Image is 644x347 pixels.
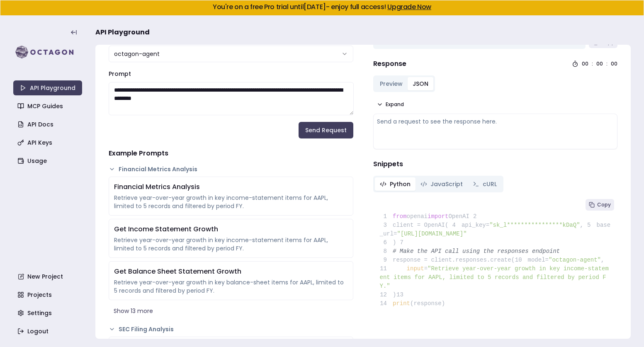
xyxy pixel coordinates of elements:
[14,306,83,320] a: Settings
[377,117,614,126] div: Send a request to see the response here.
[407,265,424,272] span: input
[380,257,515,263] span: response = client.responses.create(
[448,221,462,230] span: 4
[386,101,404,108] span: Expand
[380,247,393,256] span: 8
[373,99,407,110] button: Expand
[396,238,409,247] span: 7
[380,264,393,273] span: 11
[7,4,637,10] h5: You're on a free Pro trial until [DATE] - enjoy full access!
[397,231,467,237] span: "[URL][DOMAIN_NAME]"
[14,153,83,168] a: Usage
[424,265,428,272] span: =
[380,238,393,247] span: 6
[380,239,396,246] span: )
[114,236,348,252] div: Retrieve year-over-year growth in key income-statement items for AAPL, limited to 5 records and f...
[14,287,83,302] a: Projects
[592,61,593,67] div: :
[380,299,393,308] span: 14
[14,269,83,284] a: New Project
[375,77,408,90] button: Preview
[597,201,611,208] span: Copy
[380,222,449,228] span: client = OpenAI(
[109,70,131,78] label: Prompt
[462,222,489,228] span: api_key=
[13,80,82,95] a: API Playground
[114,194,348,210] div: Retrieve year-over-year growth in key income-statement items for AAPL, limited to 5 records and f...
[14,324,83,339] a: Logout
[549,257,601,263] span: "octagon-agent"
[583,221,597,230] span: 5
[390,180,411,188] span: Python
[95,27,150,37] span: API Playground
[601,257,604,263] span: ,
[407,213,428,220] span: openai
[13,44,82,61] img: logo-rect-yK7x_WSZ.svg
[380,291,396,298] span: )
[109,165,353,173] button: Financial Metrics Analysis
[387,2,431,12] a: Upgrade Now
[428,213,448,220] span: import
[373,159,618,169] h4: Snippets
[109,303,353,318] button: Show 13 more
[373,59,406,69] h4: Response
[114,224,348,234] div: Get Income Statement Growth
[448,213,469,220] span: OpenAI
[380,212,393,221] span: 1
[430,180,463,188] span: JavaScript
[582,61,588,67] div: 00
[596,61,603,67] div: 00
[408,77,433,90] button: JSON
[515,256,528,264] span: 10
[611,61,617,67] div: 00
[483,180,497,188] span: cURL
[469,212,483,221] span: 2
[528,257,549,263] span: model=
[580,222,583,228] span: ,
[114,267,348,277] div: Get Balance Sheet Statement Growth
[109,148,353,158] h4: Example Prompts
[396,291,409,299] span: 13
[14,135,83,150] a: API Keys
[393,213,407,220] span: from
[410,300,445,307] span: (response)
[393,300,410,307] span: print
[114,182,348,192] div: Financial Metrics Analysis
[393,248,560,255] span: # Make the API call using the responses endpoint
[14,117,83,132] a: API Docs
[380,221,393,230] span: 3
[380,291,393,299] span: 12
[14,99,83,114] a: MCP Guides
[299,122,353,138] button: Send Request
[606,61,608,67] div: :
[109,325,353,333] button: SEC Filing Analysis
[114,278,348,295] div: Retrieve year-over-year growth in key balance-sheet items for AAPL, limited to 5 records and filt...
[380,256,393,264] span: 9
[380,265,609,289] span: "Retrieve year-over-year growth in key income-statement items for AAPL, limited to 5 records and ...
[586,199,614,211] button: Copy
